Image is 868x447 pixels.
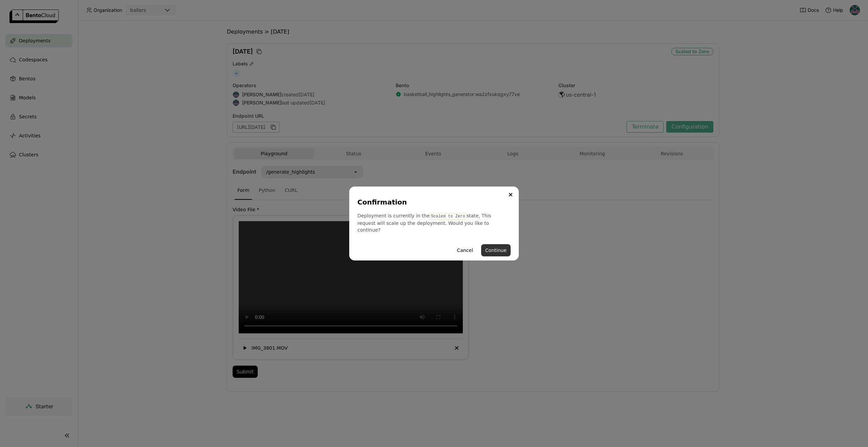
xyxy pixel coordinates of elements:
[507,191,515,199] button: Close
[430,213,467,220] code: Scaled to Zero
[357,212,511,233] div: Deployment is currently in the state, This request will scale up the deployment. Would you like t...
[481,244,511,256] button: Continue
[453,244,477,256] button: Cancel
[349,187,519,260] div: dialog
[357,197,508,207] div: Confirmation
